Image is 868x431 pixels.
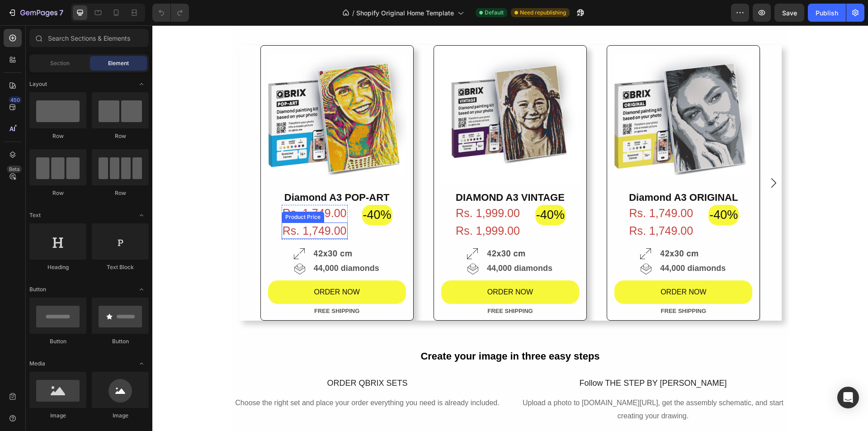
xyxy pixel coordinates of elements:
[505,222,554,236] img: gempages_584094445629080152-2da56a72-e295-4945-ae11-318bddcf8f96.png
[162,260,208,274] div: ORDER NOW
[29,80,47,88] span: Layout
[7,166,22,173] div: Beta
[485,9,504,17] span: Default
[302,180,368,196] div: Rs. 1,999.00
[134,77,149,91] span: Toggle open
[59,7,63,18] p: 7
[29,189,86,197] div: Row
[335,260,381,274] div: ORDER NOW
[335,238,400,247] strong: 44,000 diamonds
[92,412,149,420] div: Image
[352,8,354,18] span: /
[29,337,86,346] div: Button
[108,59,129,67] span: Element
[92,263,149,271] div: Text Block
[808,4,846,22] button: Publish
[366,371,636,398] p: Upload a photo to [DOMAIN_NAME][URL], get the assembly schematic, and start creating your drawing.
[134,356,149,371] span: Toggle open
[152,25,868,431] iframe: Design area
[356,8,454,18] span: Shopify Original Home Template
[161,238,227,247] strong: 44,000 diamonds
[29,29,149,47] input: Search Sections & Elements
[9,96,22,104] div: 450
[92,189,149,197] div: Row
[29,285,46,294] span: Button
[29,360,45,368] span: Media
[476,197,542,214] div: Rs. 1,749.00
[508,260,554,274] div: ORDER NOW
[4,4,67,22] button: 7
[83,371,347,384] p: Choose the right set and place your order everything you need is already included.
[774,4,804,22] button: Save
[556,180,586,200] div: -40%
[29,132,86,140] div: Row
[614,151,628,165] button: Carousel Next Arrow
[83,352,347,364] p: ORDER QBRIX SETS
[158,222,207,236] img: gempages_584094445629080152-2da56a72-e295-4945-ae11-318bddcf8f96.png
[289,165,427,180] h1: DIAMOND A3 VINTAGE
[92,132,149,140] div: Row
[134,282,149,297] span: Toggle open
[462,255,600,279] button: ORDER NOW
[29,412,86,420] div: Image
[152,4,189,22] div: Undo/Redo
[134,208,149,223] span: Toggle open
[782,9,797,17] span: Save
[302,197,368,214] div: Rs. 1,999.00
[520,9,566,17] span: Need republishing
[509,282,554,289] strong: FREE SHIPPING
[268,325,447,336] strong: Create your image in three easy steps
[383,180,413,200] div: -40%
[210,180,240,200] div: -40%
[335,282,380,289] strong: FREE SHIPPING
[816,8,838,18] div: Publish
[476,180,542,196] div: Rs. 1,749.00
[50,59,70,67] span: Section
[92,337,149,346] div: Button
[331,222,381,236] img: gempages_584094445629080152-2da56a72-e295-4945-ae11-318bddcf8f96.png
[365,351,637,365] h2: Follow THE STEP BY [PERSON_NAME]
[29,263,86,271] div: Heading
[29,211,41,219] span: Text
[462,165,600,180] h1: Diamond A3 ORIGINAL
[289,255,427,279] button: ORDER NOW
[162,282,207,289] strong: FREE SHIPPING
[116,255,254,279] button: ORDER NOW
[837,387,859,408] div: Open Intercom Messenger
[508,238,573,247] strong: 44,000 diamonds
